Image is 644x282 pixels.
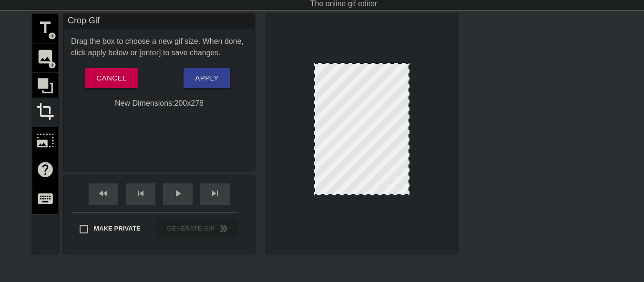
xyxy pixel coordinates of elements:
div: New Dimensions: 200 x 278 [64,98,255,109]
span: play_arrow [172,188,184,199]
span: fast_rewind [98,188,109,199]
span: Apply [195,72,218,84]
span: skip_next [209,188,221,199]
span: skip_previous [135,188,146,199]
span: Cancel [96,72,126,84]
span: crop [36,102,54,121]
button: Apply [184,68,230,88]
span: Make Private [94,224,141,233]
button: Cancel [85,68,138,88]
div: Crop Gif [64,14,255,29]
div: Drag the box to choose a new gif size. When done, click apply below or [enter] to save changes. [64,36,255,59]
